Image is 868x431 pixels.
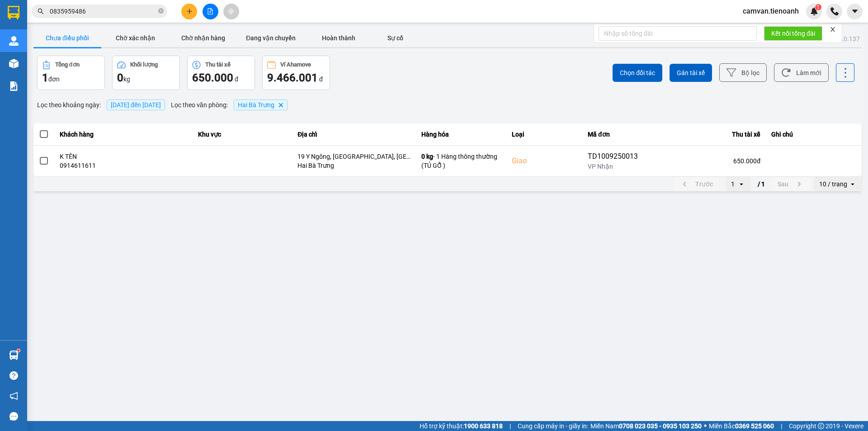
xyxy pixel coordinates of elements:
[518,421,588,431] span: Cung cấp máy in - giấy in:
[278,102,283,108] svg: Delete
[38,8,44,14] span: search
[766,123,862,146] th: Ghi chú
[111,101,161,109] span: 12/09/2025 đến 12/09/2025
[9,36,19,46] img: warehouse-icon
[130,62,158,68] div: Khối lượng
[237,29,305,47] button: Đang vận chuyển
[588,151,645,162] div: TD1009250013
[228,8,234,14] span: aim
[771,28,815,38] span: Kết nối tổng đài
[292,123,416,146] th: Địa chỉ
[117,71,123,84] span: 0
[772,177,810,191] button: next page. current page 1 / 1
[656,156,760,166] div: 650.000 đ
[205,62,231,68] div: Thu tài xế
[280,62,311,68] div: Ví Ahamove
[8,6,19,19] img: logo-vxr
[9,392,18,400] span: notification
[17,349,20,352] sup: 1
[207,8,213,14] span: file-add
[758,179,765,189] span: / 1
[590,421,702,431] span: Miền Nam
[781,421,782,431] span: |
[849,180,856,188] svg: open
[512,156,577,166] div: Giao
[421,153,433,160] span: 0 kg
[506,123,582,146] th: Loại
[60,161,187,170] div: 0914611611
[238,101,274,109] span: Hai Bà Trưng
[186,8,193,14] span: plus
[158,7,164,16] span: close-circle
[9,81,19,91] img: solution-icon
[112,56,180,90] button: Khối lượng0kg
[764,26,822,41] button: Kết nối tổng đài
[582,123,650,146] th: Mã đơn
[169,29,237,47] button: Chờ nhận hàng
[709,421,774,431] span: Miền Bắc
[42,71,48,84] span: 1
[117,71,175,85] div: kg
[670,64,712,82] button: Gán tài xế
[674,177,718,191] button: previous page. current page 1 / 1
[656,129,760,140] div: Thu tài xế
[830,7,839,15] img: phone-icon
[54,123,193,146] th: Khách hàng
[50,6,156,16] input: Tìm tên, số ĐT hoặc mã đơn
[613,64,662,82] button: Chọn đối tác
[599,26,757,41] input: Nhập số tổng đài
[373,29,418,47] button: Sự cố
[267,71,325,85] div: đ
[420,421,503,431] span: Hỗ trợ kỹ thuật:
[37,100,101,110] span: Lọc theo khoảng ngày :
[620,68,655,77] span: Chọn đối tác
[818,423,824,429] span: copyright
[738,180,745,188] svg: open
[223,4,239,19] button: aim
[464,422,503,430] strong: 1900 633 818
[262,56,330,90] button: Ví Ahamove9.466.001 đ
[851,7,859,15] span: caret-down
[588,162,645,171] div: VP Nhận
[416,123,506,146] th: Hàng hóa
[305,29,373,47] button: Hoàn thành
[719,63,767,82] button: Bộ lọc
[774,63,829,82] button: Làm mới
[158,8,164,14] span: close-circle
[819,180,847,189] div: 10 / trang
[187,56,255,90] button: Thu tài xế650.000 đ
[42,71,100,85] div: đơn
[816,4,820,10] span: 1
[192,71,250,85] div: đ
[736,5,806,17] span: camvan.tienoanh
[171,100,228,110] span: Lọc theo văn phòng :
[421,152,501,170] div: - 1 Hàng thông thường (TỦ GỖ )
[297,161,410,170] div: Hai Bà Trưng
[9,371,18,380] span: question-circle
[267,71,318,84] span: 9.466.001
[619,422,702,430] strong: 0708 023 035 - 0935 103 250
[848,180,849,189] input: Selected 10 / trang.
[731,180,735,189] div: 1
[9,350,19,360] img: warehouse-icon
[181,4,197,19] button: plus
[704,424,707,428] span: ⚪️
[203,4,218,19] button: file-add
[509,421,511,431] span: |
[60,152,187,161] div: K TÊN
[677,68,705,77] span: Gán tài xế
[9,59,19,68] img: warehouse-icon
[847,4,863,19] button: caret-down
[33,29,101,47] button: Chưa điều phối
[815,4,821,10] sup: 1
[193,123,292,146] th: Khu vực
[234,99,288,110] span: Hai Bà Trưng , close by backspace
[107,99,165,110] span: [DATE] đến [DATE]
[810,7,818,15] img: icon-new-feature
[37,56,105,90] button: Tổng đơn1đơn
[9,412,18,421] span: message
[192,71,233,84] span: 650.000
[830,26,836,33] span: close
[101,29,169,47] button: Chờ xác nhận
[735,422,774,430] strong: 0369 525 060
